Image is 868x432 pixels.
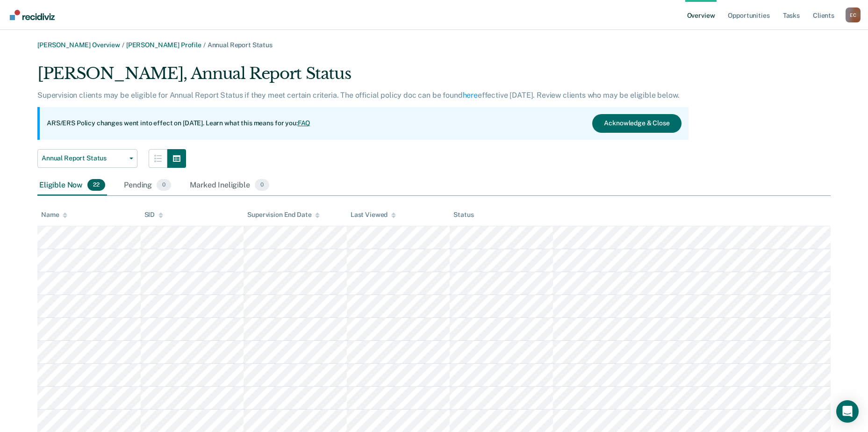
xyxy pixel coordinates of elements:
span: 0 [157,179,171,191]
span: Annual Report Status [208,41,273,49]
div: SID [144,211,164,219]
button: Profile dropdown button [846,7,861,22]
a: here [463,91,478,100]
button: Acknowledge & Close [592,114,681,133]
div: Status [453,211,473,219]
span: 0 [255,179,269,191]
a: [PERSON_NAME] Profile [126,41,201,49]
button: Annual Report Status [37,149,137,168]
div: [PERSON_NAME], Annual Report Status [37,64,689,91]
div: Marked Ineligible0 [188,175,271,196]
div: Pending0 [122,175,173,196]
a: FAQ [298,119,311,127]
div: Name [41,211,67,219]
div: Supervision End Date [247,211,320,219]
div: E C [846,7,861,22]
div: Open Intercom Messenger [836,400,859,423]
span: / [201,41,208,49]
a: [PERSON_NAME] Overview [37,41,120,49]
div: Eligible Now22 [37,175,107,196]
div: Last Viewed [351,211,396,219]
span: / [120,41,126,49]
img: Recidiviz [10,10,55,20]
span: 22 [87,179,105,191]
span: Annual Report Status [42,154,126,162]
p: ARS/ERS Policy changes went into effect on [DATE]. Learn what this means for you: [47,119,310,128]
p: Supervision clients may be eligible for Annual Report Status if they meet certain criteria. The o... [37,91,679,100]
